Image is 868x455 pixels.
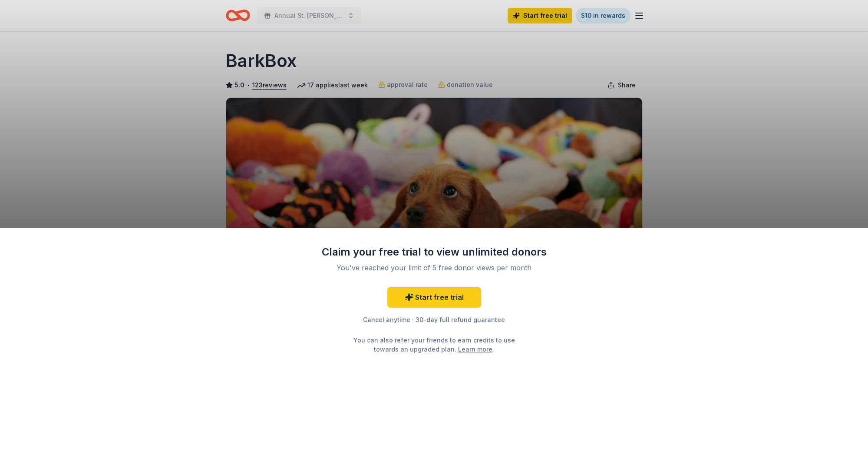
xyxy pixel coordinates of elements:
div: Claim your free trial to view unlimited donors [321,245,547,259]
div: Cancel anytime · 30-day full refund guarantee [321,315,547,325]
a: Learn more [458,345,492,354]
div: You can also refer your friends to earn credits to use towards an upgraded plan. . [346,335,523,354]
div: You've reached your limit of 5 free donor views per month [332,262,537,273]
a: Start free trial [387,287,481,308]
